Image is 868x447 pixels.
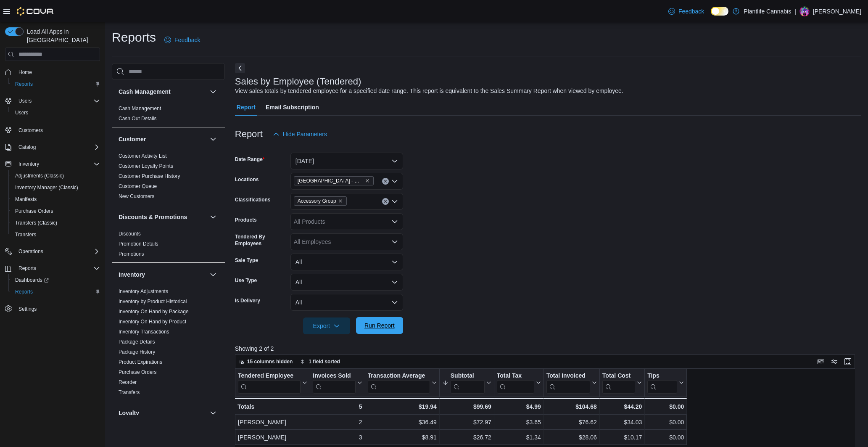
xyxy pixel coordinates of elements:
div: Aaron Bryson [799,6,810,16]
div: Totals [237,402,307,412]
div: Tips [647,372,677,380]
button: Users [8,107,103,119]
button: Transaction Average [367,372,436,394]
span: 1 field sorted [309,358,340,365]
span: Email Subscription [266,99,319,116]
a: Reports [12,79,36,89]
span: Transfers (Classic) [12,218,100,228]
div: 3 [313,432,362,442]
span: Promotions [119,251,144,257]
a: Purchase Orders [12,206,57,216]
button: Tips [647,372,684,394]
span: Inventory by Product Historical [119,298,187,305]
div: $72.97 [442,417,491,427]
span: Customer Queue [119,183,157,190]
button: Manifests [8,193,103,205]
div: $0.00 [647,417,684,427]
span: Transfers [15,231,36,238]
h3: Cash Management [119,87,171,96]
button: All [290,294,403,311]
button: Reports [2,262,103,274]
a: Promotion Details [119,241,158,247]
span: Users [15,109,28,116]
span: Catalog [15,142,100,152]
a: Purchase Orders [119,369,157,375]
button: Home [2,66,103,78]
button: Loyalty [119,409,206,417]
a: Transfers [119,389,140,395]
button: Open list of options [391,218,398,225]
div: Subtotal [451,372,485,380]
p: [PERSON_NAME] [813,6,861,16]
span: Feedback [678,7,704,16]
h3: Sales by Employee (Tendered) [235,77,361,87]
button: Open list of options [391,238,398,245]
a: Cash Management [119,106,161,111]
button: [DATE] [290,153,403,169]
div: Total Tax [497,372,534,380]
p: Showing 2 of 2 [235,344,861,353]
span: Accessory Group [294,196,347,206]
span: Reports [15,81,33,87]
div: Total Cost [602,372,635,394]
button: Reports [8,286,103,298]
span: Export [308,317,345,334]
span: Cash Out Details [119,115,157,122]
span: Dashboards [12,275,100,285]
a: Customer Queue [119,183,157,189]
h3: Inventory [119,270,145,279]
div: Inventory [112,286,225,401]
a: Feedback [161,32,203,48]
span: Transfers [119,389,140,396]
div: 5 [313,402,362,412]
a: Inventory On Hand by Package [119,309,189,315]
button: Inventory [208,270,218,280]
a: New Customers [119,193,154,199]
button: Export [303,317,350,334]
div: Transaction Average [367,372,430,380]
div: $99.69 [442,402,491,412]
span: Adjustments (Classic) [12,171,100,181]
span: Manifests [15,196,37,203]
button: Customer [119,135,206,143]
div: $34.03 [602,417,642,427]
span: Inventory On Hand by Product [119,318,186,325]
span: Reports [18,265,36,272]
span: Reports [12,79,100,89]
button: Users [2,95,103,107]
input: Dark Mode [711,7,728,16]
div: $0.00 [647,402,684,412]
a: Package Details [119,339,155,345]
button: Inventory [15,159,42,169]
div: Tendered Employee [238,372,301,394]
a: Settings [15,304,40,314]
button: Catalog [15,142,39,152]
button: 1 field sorted [297,357,343,367]
span: Customers [18,127,43,134]
button: All [290,274,403,291]
button: Subtotal [442,372,491,394]
a: Customer Loyalty Points [119,163,173,169]
label: Classifications [235,196,271,203]
button: Transfers (Classic) [8,217,103,229]
button: Display options [829,357,839,367]
span: Promotion Details [119,241,158,247]
span: New Customers [119,193,154,200]
span: Customer Activity List [119,153,167,159]
button: Reports [8,78,103,90]
h3: Loyalty [119,409,139,417]
span: Manifests [12,194,100,204]
a: Reports [12,287,36,297]
div: Total Invoiced [546,372,590,394]
label: Use Type [235,277,257,284]
span: Customers [15,124,100,135]
button: Cash Management [119,87,206,96]
span: Settings [18,306,37,312]
span: Inventory On Hand by Package [119,308,189,315]
span: Package History [119,349,155,355]
span: [GEOGRAPHIC_DATA] - Mahogany Market [298,177,363,185]
a: Dashboards [12,275,52,285]
h3: Customer [119,135,146,143]
div: Total Tax [497,372,534,394]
